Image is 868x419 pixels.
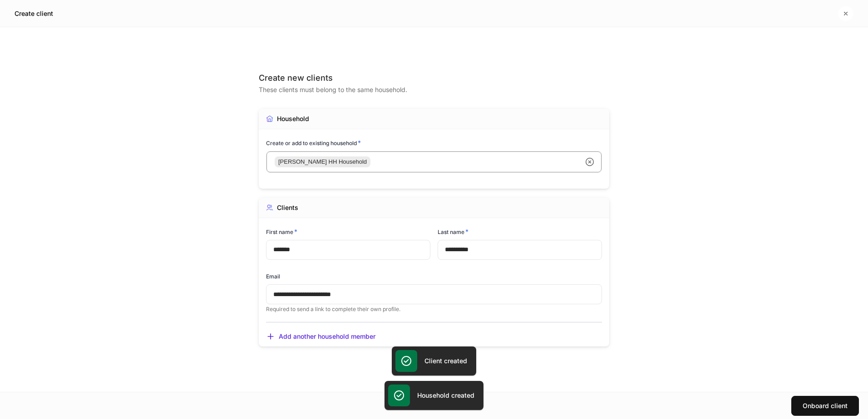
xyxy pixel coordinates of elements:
[266,306,602,313] p: Required to send a link to complete their own profile.
[438,227,469,236] h6: Last name
[277,203,298,212] div: Clients
[277,114,309,123] div: Household
[266,138,361,147] h6: Create or add to existing household
[266,272,280,281] h6: Email
[417,391,474,400] h5: Household created
[791,396,859,416] button: Onboard client
[266,332,375,341] button: Add another household member
[803,403,848,409] div: Onboard client
[266,227,297,236] h6: First name
[259,83,609,94] div: These clients must belong to the same household.
[259,73,609,83] div: Create new clients
[15,9,53,18] h5: Create client
[424,356,467,365] h5: Client created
